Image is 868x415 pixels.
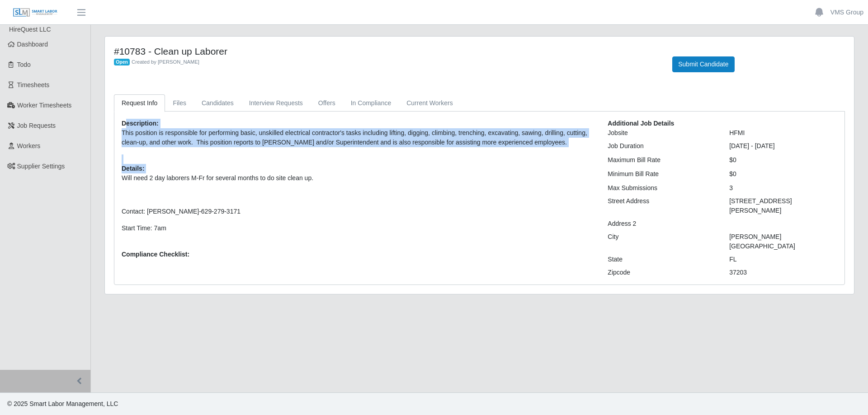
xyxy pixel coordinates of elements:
div: Job Duration [601,141,722,151]
img: SLM Logo [13,8,58,18]
a: Candidates [194,94,241,112]
h4: #10783 - Clean up Laborer [114,46,659,57]
a: VMS Group [830,8,863,17]
span: Job Requests [17,122,56,129]
span: Dashboard [17,41,48,48]
div: FL [722,255,844,264]
span: Timesheets [17,81,50,89]
a: Current Workers [399,94,460,112]
a: Request Info [114,94,165,112]
p: Start Time: 7am [122,224,594,233]
div: Zipcode [601,268,722,277]
span: Supplier Settings [17,163,65,170]
div: Max Submissions [601,183,722,193]
p: This position is responsible for performing basic, unskilled electrical contractor's tasks includ... [122,128,594,147]
b: Details: [122,165,145,172]
b: Description: [122,120,159,127]
div: Street Address [601,196,722,215]
a: Interview Requests [241,94,311,112]
div: $0 [722,169,844,179]
span: Created by [PERSON_NAME] [132,59,199,65]
div: Maximum Bill Rate [601,155,722,165]
div: Address 2 [601,219,722,228]
b: Compliance Checklist: [122,251,189,258]
div: HFMI [722,128,844,138]
p: Will need 2 day laborers M-Fr for several months to do site clean up. [122,173,594,183]
div: Jobsite [601,128,722,138]
a: In Compliance [343,94,399,112]
p: Contact: [PERSON_NAME]-629-279-3171 [122,207,594,216]
button: Submit Candidate [672,56,734,72]
div: 3 [722,183,844,193]
a: Offers [311,94,343,112]
div: State [601,255,722,264]
div: [DATE] - [DATE] [722,141,844,151]
div: 37203 [722,268,844,277]
span: Workers [17,142,41,149]
span: HireQuest LLC [9,26,51,33]
span: Todo [17,61,31,68]
div: [PERSON_NAME][GEOGRAPHIC_DATA] [722,232,844,251]
div: $0 [722,155,844,165]
div: City [601,232,722,251]
div: [STREET_ADDRESS][PERSON_NAME] [722,196,844,215]
a: Files [165,94,194,112]
span: Worker Timesheets [17,102,71,109]
b: Additional Job Details [608,120,674,127]
div: Minimum Bill Rate [601,169,722,179]
span: Open [114,59,130,66]
span: © 2025 Smart Labor Management, LLC [7,400,118,407]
